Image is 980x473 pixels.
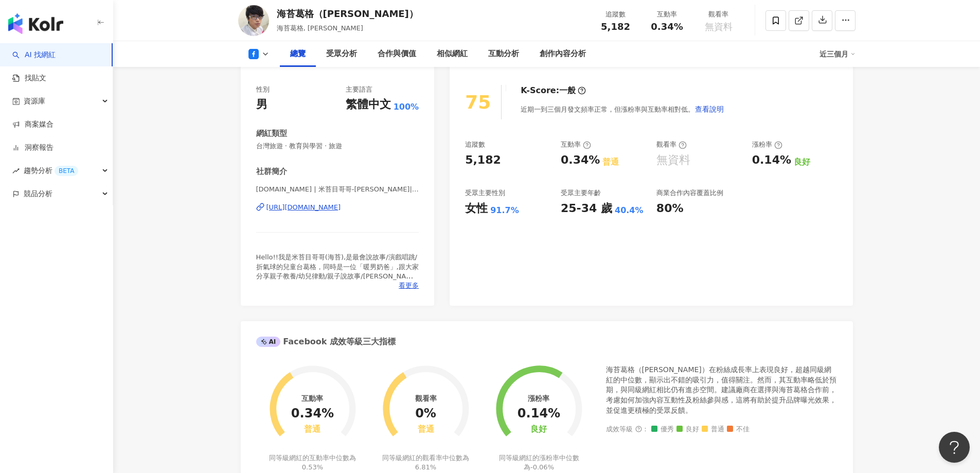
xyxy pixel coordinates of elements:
[12,167,20,174] span: rise
[8,13,63,34] img: logo
[256,203,419,212] a: [URL][DOMAIN_NAME]
[277,24,363,32] span: 海苔葛格, [PERSON_NAME]
[12,119,54,130] a: 商案媒合
[256,337,281,347] div: AI
[238,5,269,36] img: KOL Avatar
[12,143,54,153] a: 洞察報告
[256,128,287,139] div: 網紅類型
[394,101,419,113] span: 100%
[418,425,434,434] div: 普通
[24,90,45,113] span: 資源庫
[346,97,391,113] div: 繁體中文
[648,9,687,20] div: 互動率
[752,140,782,149] div: 漲粉率
[415,407,436,421] div: 0%
[256,166,287,177] div: 社群簡介
[381,453,471,472] div: 同等級網紅的觀看率中位數為
[12,73,46,83] a: 找貼文
[530,463,554,471] span: -0.06%
[326,48,357,60] div: 受眾分析
[256,142,419,151] span: 台灣旅遊 · 教育與學習 · 旅遊
[676,426,699,433] span: 良好
[302,463,323,471] span: 0.53%
[12,50,56,60] a: searchAI 找網紅
[561,188,601,198] div: 受眾主要年齡
[518,407,560,421] div: 0.14%
[695,105,724,113] span: 查看說明
[939,432,970,463] iframe: Help Scout Beacon - Open
[528,394,549,402] div: 漲粉率
[266,203,341,212] div: [URL][DOMAIN_NAME]
[606,365,838,415] div: 海苔葛格（[PERSON_NAME]）在粉絲成長率上表現良好，超越同級網紅的中位數，顯示出不錯的吸引力，值得關注。然而，其互動率略低於預期，與同級網紅相比仍有進步空間。建議廠商在選擇與海苔葛格合...
[651,22,683,32] span: 0.34%
[656,188,723,198] div: 商業合作內容覆蓋比例
[378,48,416,60] div: 合作與價值
[256,336,396,347] div: Facebook 成效等級三大指標
[465,92,491,113] div: 75
[346,85,372,94] div: 主要語言
[521,85,586,96] div: K-Score :
[256,253,419,289] span: Hello!!我是米苔目哥哥(海苔),是最會說故事/演戲唱跳/折氣球的兒童台葛格，同時是一位「暖男奶爸」,跟大家分享親子教養/幼兒律動/親子說故事/[PERSON_NAME]的生活點滴～千萬不要...
[256,97,268,113] div: 男
[399,281,419,290] span: 看更多
[727,426,750,433] span: 不佳
[415,463,436,471] span: 6.81%
[277,7,418,20] div: 海苔葛格（[PERSON_NAME]）
[615,205,644,216] div: 40.4%
[437,48,468,60] div: 相似網紅
[699,9,738,20] div: 觀看率
[602,156,619,168] div: 普通
[490,205,519,216] div: 91.7%
[24,182,52,205] span: 競品分析
[794,156,810,168] div: 良好
[268,453,358,472] div: 同等級網紅的互動率中位數為
[488,48,519,60] div: 互動分析
[256,85,270,94] div: 性別
[465,140,485,149] div: 追蹤數
[694,99,724,119] button: 查看說明
[601,21,630,32] span: 5,182
[561,152,600,168] div: 0.34%
[465,201,488,217] div: 女性
[596,9,635,20] div: 追蹤數
[415,394,437,402] div: 觀看率
[521,99,724,119] div: 近期一到三個月發文頻率正常，但漲粉率與互動率相對低。
[705,22,733,32] span: 無資料
[55,166,78,176] div: BETA
[561,140,591,149] div: 互動率
[819,46,856,62] div: 近三個月
[540,48,586,60] div: 創作內容分析
[301,394,323,402] div: 互動率
[702,426,724,433] span: 普通
[561,201,612,217] div: 25-34 歲
[24,159,78,182] span: 趨勢分析
[465,152,501,168] div: 5,182
[656,140,687,149] div: 觀看率
[465,188,505,198] div: 受眾主要性別
[656,152,690,168] div: 無資料
[304,425,320,434] div: 普通
[256,185,419,194] span: [DOMAIN_NAME] | 米苔目哥哥-[PERSON_NAME]| [DOMAIN_NAME]
[530,425,547,434] div: 良好
[290,48,306,60] div: 總覽
[656,201,684,217] div: 80%
[752,152,791,168] div: 0.14%
[559,85,576,96] div: 一般
[291,407,334,421] div: 0.34%
[651,426,674,433] span: 優秀
[494,453,584,472] div: 同等級網紅的漲粉率中位數為
[606,426,838,433] div: 成效等級 ：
